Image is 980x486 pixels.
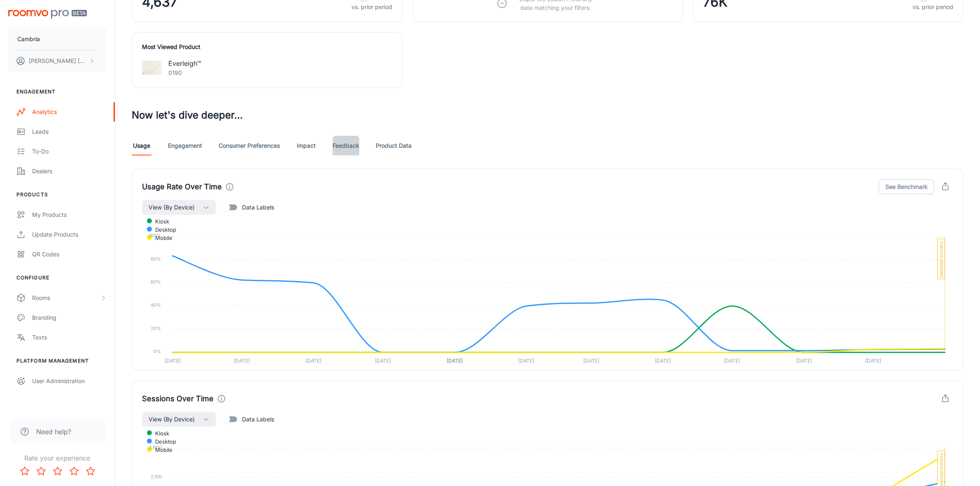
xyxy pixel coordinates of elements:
[219,136,280,156] a: Consumer Preferences
[375,358,391,364] tspan: [DATE]
[8,28,107,50] button: Cambria
[32,127,107,136] div: Leads
[32,250,107,259] div: QR Codes
[32,210,107,219] div: My Products
[447,358,463,364] tspan: [DATE]
[149,414,195,424] span: View (By Device)
[518,358,534,364] tspan: [DATE]
[36,427,71,437] span: Need help?
[151,256,161,262] tspan: 80%
[149,444,162,450] tspan: 2,800
[142,58,162,78] img: Everleigh™
[376,136,412,156] a: Product Data
[879,179,934,194] button: See Benchmark
[151,302,161,308] tspan: 40%
[149,430,169,437] span: kiosk
[165,358,181,364] tspan: [DATE]
[242,415,274,424] span: Data Labels
[16,463,33,479] button: Rate 1 star
[66,463,82,479] button: Rate 4 star
[796,358,812,364] tspan: [DATE]
[32,333,107,342] div: Texts
[32,147,107,156] div: To-do
[865,358,881,364] tspan: [DATE]
[296,136,316,156] a: Impact
[33,463,49,479] button: Rate 2 star
[132,108,964,123] h3: Now let's dive deeper...
[724,358,740,364] tspan: [DATE]
[8,10,87,19] img: Roomvo PRO Beta
[151,326,161,331] tspan: 20%
[7,453,108,463] p: Rate your experience
[82,463,99,479] button: Rate 5 star
[149,226,176,233] span: desktop
[17,35,40,44] p: Cambria
[305,358,321,364] tspan: [DATE]
[32,107,107,116] div: Analytics
[142,42,392,51] h4: Most Viewed Product
[151,474,162,479] tspan: 2,100
[142,200,216,215] button: View (By Device)
[234,358,250,364] tspan: [DATE]
[142,412,216,427] button: View (By Device)
[32,167,107,176] div: Dealers
[142,393,214,405] h4: Sessions Over Time
[29,56,87,65] p: [PERSON_NAME] [PERSON_NAME]
[583,358,599,364] tspan: [DATE]
[912,2,953,12] p: vs. prior period
[32,293,100,302] div: Rooms
[151,279,161,285] tspan: 60%
[132,136,151,156] a: Usage
[333,136,359,156] a: Feedback
[168,68,201,77] p: 0190
[154,349,161,354] tspan: 0%
[168,136,202,156] a: Engagement
[149,202,195,212] span: View (By Device)
[49,463,66,479] button: Rate 3 star
[32,230,107,239] div: Update Products
[149,438,176,445] span: desktop
[168,58,201,68] p: Everleigh™
[142,181,222,193] h4: Usage Rate Over Time
[149,218,169,225] span: kiosk
[32,313,107,322] div: Branding
[32,377,107,386] div: User Administration
[655,358,671,364] tspan: [DATE]
[351,2,392,12] p: vs. prior period
[242,203,274,212] span: Data Labels
[8,50,107,72] button: [PERSON_NAME] [PERSON_NAME]
[149,233,161,239] tspan: 100%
